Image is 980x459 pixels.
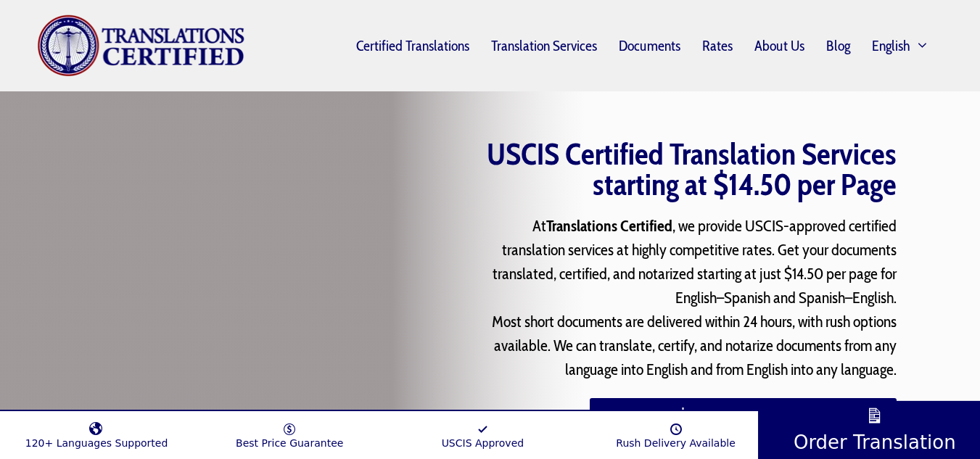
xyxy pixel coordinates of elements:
a: Documents [608,29,691,62]
a: USCIS Approved [386,415,579,449]
a: Rush Delivery Available [579,415,772,449]
a: Rates [691,29,744,62]
h1: USCIS Certified Translation Services starting at $14.50 per Page [440,138,897,199]
span: USCIS Approved [442,437,524,449]
span: Rush Delivery Available [616,437,736,449]
a: Blog [815,29,861,62]
span: Starting at $14.50 per page » Get a Quote [609,408,878,426]
p: At , we provide USCIS-approved certified translation services at highly competitive rates. Get yo... [469,214,897,381]
a: Starting at $14.50 per page » Get a Quote [590,398,897,436]
a: Best Price Guarantee [193,415,386,449]
span: 120+ Languages Supported [25,437,168,449]
a: About Us [744,29,815,62]
nav: Primary [245,28,944,64]
img: Translations Certified [37,15,246,77]
a: Translation Services [480,29,608,62]
strong: Translations Certified [546,216,672,236]
span: Order Translation [794,431,956,453]
span: English [872,40,910,51]
a: Certified Translations [345,29,480,62]
span: Best Price Guarantee [236,437,343,449]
